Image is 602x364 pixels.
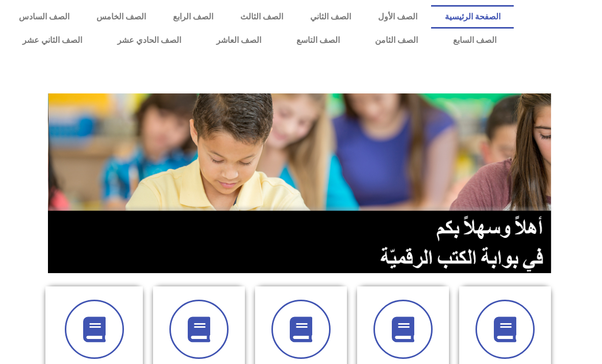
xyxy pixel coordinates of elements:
[159,5,227,29] a: الصف الرابع
[357,29,435,52] a: الصف الثامن
[83,5,159,29] a: الصف الخامس
[199,29,279,52] a: الصف العاشر
[227,5,296,29] a: الصف الثالث
[297,5,365,29] a: الصف الثاني
[279,29,358,52] a: الصف التاسع
[435,29,514,52] a: الصف السابع
[5,5,83,29] a: الصف السادس
[5,29,100,52] a: الصف الثاني عشر
[100,29,199,52] a: الصف الحادي عشر
[365,5,431,29] a: الصف الأول
[431,5,514,29] a: الصفحة الرئيسية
